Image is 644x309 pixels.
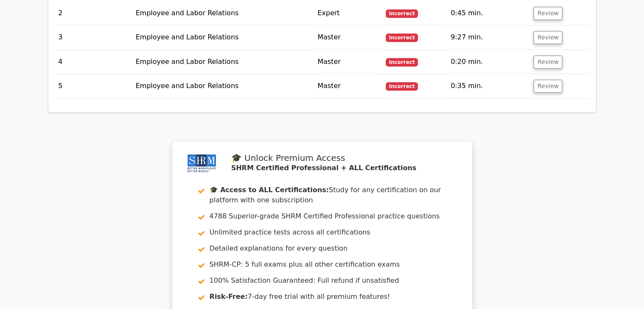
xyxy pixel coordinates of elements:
td: Employee and Labor Relations [132,50,314,74]
td: Employee and Labor Relations [132,1,314,25]
td: 0:45 min. [447,1,530,25]
td: 4 [55,50,133,74]
button: Review [533,31,562,44]
td: 5 [55,74,133,98]
td: 0:35 min. [447,74,530,98]
td: 0:20 min. [447,50,530,74]
td: 2 [55,1,133,25]
button: Review [533,7,562,20]
td: Employee and Labor Relations [132,25,314,50]
td: Expert [314,1,382,25]
td: Master [314,25,382,50]
td: Master [314,74,382,98]
span: Incorrect [386,33,418,42]
span: Incorrect [386,58,418,66]
td: 9:27 min. [447,25,530,50]
button: Review [533,55,562,69]
span: Incorrect [386,9,418,18]
td: Master [314,50,382,74]
span: Incorrect [386,82,418,91]
td: Employee and Labor Relations [132,74,314,98]
button: Review [533,80,562,93]
td: 3 [55,25,133,50]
